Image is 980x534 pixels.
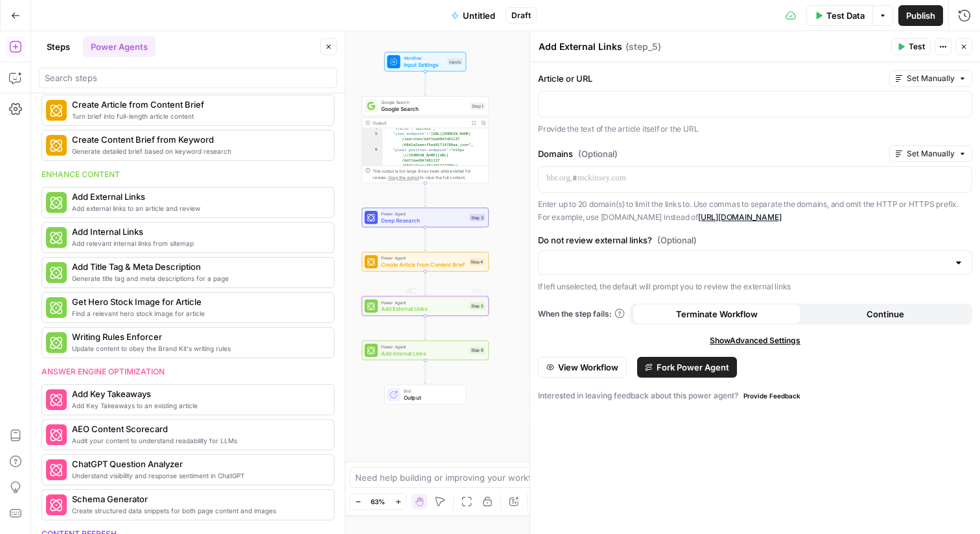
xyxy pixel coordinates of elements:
div: EndOutput [362,385,489,404]
div: WorkflowInput SettingsInputs [362,52,489,71]
span: Show Advanced Settings [710,335,800,346]
span: Add Title Tag & Meta Description [72,260,323,273]
span: Find a relevant hero stock image for article [72,308,323,319]
div: Google SearchGoogle SearchStep 1Output "status":"Success", "json_endpoint":"[URL][DOMAIN_NAME] /s... [362,96,489,183]
div: 4 [362,126,383,131]
button: Power Agents [83,36,156,57]
span: Writing Rules Enforcer [72,330,323,343]
span: Add Key Takeaways [72,387,323,400]
div: 5 [362,132,383,148]
g: Edge from step_1 to step_3 [424,183,426,207]
div: Step 4 [469,258,485,265]
span: Turn brief into full-length article content [72,111,323,121]
span: Create structured data snippets for both page content and images [72,505,323,516]
g: Edge from start to step_1 [424,71,426,95]
label: Article or URL [538,72,884,85]
span: Power Agent [381,299,466,306]
span: ChatGPT Question Analyzer [72,457,323,470]
span: Continue [867,308,904,321]
span: Input Settings [404,60,445,69]
g: Edge from step_6 to end [424,360,426,384]
span: Set Manually [907,148,955,160]
span: Fork Power Agent [657,361,729,374]
span: Add Internal Links [381,349,466,358]
label: Do not review external links? [538,234,972,247]
span: Create Article from Content Brief [381,261,466,269]
div: Answer engine optimization [41,366,334,378]
label: Domains [538,147,884,160]
button: Set Manually [889,145,972,162]
span: Google Search [381,99,467,106]
span: Deep Research [381,216,466,225]
button: Provide Feedback [738,388,806,404]
span: Add External Links [72,190,323,203]
span: Add external links to an article and review [72,203,323,213]
button: Untitled [443,5,503,26]
div: 6 [362,147,383,174]
span: Draft [511,10,531,21]
span: End [404,387,460,394]
span: 63% [371,496,385,507]
span: Test Data [826,9,865,22]
input: Search steps [45,71,331,84]
span: (Optional) [578,147,618,160]
div: Step 1 [471,103,485,110]
span: Add External Links [381,305,466,313]
span: Copy the output [388,175,419,180]
span: Test [909,41,925,53]
span: Set Manually [907,73,955,84]
span: Power Agent [381,210,466,217]
button: Steps [39,36,78,57]
div: Step 3 [469,214,485,221]
textarea: Add External Links [539,40,622,53]
span: Create Content Brief from Keyword [72,133,323,146]
div: Interested in leaving feedback about this power agent? [538,388,972,404]
span: Add Key Takeaways to an existing article [72,400,323,411]
button: Fork Power Agent [637,357,737,378]
div: Output [373,119,466,126]
div: This output is too large & has been abbreviated for review. to view the full content. [373,168,485,181]
span: Power Agent [381,255,466,261]
div: Step 6 [469,346,485,354]
button: Publish [898,5,943,26]
span: (Optional) [657,234,697,247]
span: Add relevant internal links from sitemap [72,238,323,249]
button: View Workflow [538,357,627,378]
g: Edge from step_4 to step_5 [424,272,426,296]
span: Untitled [463,9,495,22]
div: Power AgentDeep ResearchStep 3 [362,208,489,227]
p: Provide the text of the article itself or the URL [538,123,972,136]
span: Power Agent [381,343,466,350]
span: Understand visibility and response sentiment in ChatGPT [72,470,323,481]
span: Publish [906,9,935,22]
button: Continue [801,304,970,324]
div: Enhance content [41,169,334,180]
span: Update content to obey the Brand Kit's writing rules [72,343,323,354]
span: Audit your content to understand readability for LLMs [72,435,323,446]
div: Power AgentCreate Article from Content BriefStep 4 [362,252,489,271]
div: Power AgentAdd External LinksStep 5Test [362,297,489,316]
button: Test Data [806,5,872,26]
span: Generate title tag and meta descriptions for a page [72,273,323,284]
span: Add Internal Links [72,225,323,238]
button: Test [891,38,931,55]
a: When the step fails: [538,308,625,320]
span: View Workflow [558,361,618,374]
div: Power AgentAdd Internal LinksStep 6 [362,341,489,360]
span: Workflow [404,55,445,61]
a: [URL][DOMAIN_NAME] [698,212,782,222]
span: Output [404,393,460,402]
span: Terminate Workflow [676,308,758,321]
span: ( step_5 ) [625,40,661,53]
g: Edge from step_3 to step_4 [424,227,426,251]
span: AEO Content Scorecard [72,422,323,435]
button: Set Manually [889,70,972,87]
span: Create Article from Content Brief [72,98,323,111]
span: Schema Generator [72,492,323,505]
span: Get Hero Stock Image for Article [72,295,323,308]
p: Enter up to 20 domain(s) to limit the links to. Use commas to separate the domains, and omit the ... [538,198,972,223]
span: Provide Feedback [743,391,800,401]
div: Step 5 [469,302,485,309]
div: Inputs [447,58,462,65]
